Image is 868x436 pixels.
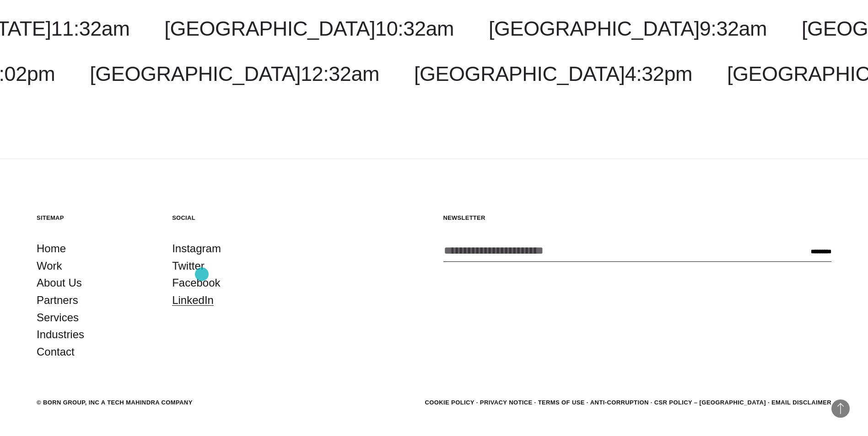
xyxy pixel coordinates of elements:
[37,309,79,326] a: Services
[700,17,767,40] span: 9:32am
[51,17,129,40] span: 11:32am
[414,62,692,85] a: [GEOGRAPHIC_DATA]4:32pm
[172,292,214,309] a: LinkedIn
[375,17,454,40] span: 10:32am
[37,326,84,343] a: Industries
[480,399,533,406] a: Privacy Notice
[538,399,585,406] a: Terms of Use
[37,398,193,407] div: © BORN GROUP, INC A Tech Mahindra Company
[37,274,82,292] a: About Us
[172,274,220,292] a: Facebook
[37,343,75,361] a: Contact
[425,399,474,406] a: Cookie Policy
[301,62,379,85] span: 12:32am
[37,257,62,275] a: Work
[37,240,66,257] a: Home
[654,399,766,406] a: CSR POLICY – [GEOGRAPHIC_DATA]
[172,240,221,257] a: Instagram
[489,17,767,40] a: [GEOGRAPHIC_DATA]9:32am
[771,399,831,406] a: Email Disclaimer
[37,214,154,222] h5: Sitemap
[625,62,692,85] span: 4:32pm
[831,399,850,418] button: Back to Top
[590,399,649,406] a: Anti-Corruption
[172,257,205,275] a: Twitter
[172,214,289,222] h5: Social
[37,292,78,309] a: Partners
[443,214,832,222] h5: Newsletter
[164,17,454,40] a: [GEOGRAPHIC_DATA]10:32am
[90,62,379,85] a: [GEOGRAPHIC_DATA]12:32am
